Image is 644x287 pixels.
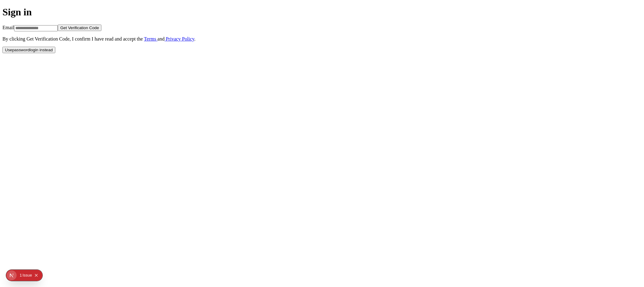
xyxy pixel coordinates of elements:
a: Terms [144,36,158,41]
button: Get Verification Code [58,25,101,31]
h1: Sign in [2,6,642,18]
p: By clicking Get Verification Code , I confirm I have read and accept the and . [2,36,642,42]
button: Usepasswordlogin instead [2,47,55,53]
label: Email [2,25,14,30]
a: Privacy Policy [164,36,194,41]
